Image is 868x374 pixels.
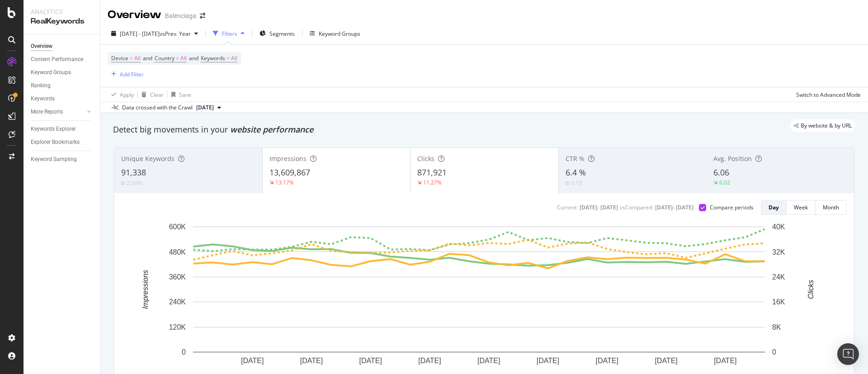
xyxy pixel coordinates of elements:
text: [DATE] [241,357,264,365]
span: and [143,54,152,62]
button: Segments [256,26,298,41]
div: Data crossed with the Crawl [122,104,193,112]
span: vs Prev. Year [160,30,191,38]
span: 6.4 % [566,167,586,178]
a: Content Performance [31,55,94,64]
span: 13,609,867 [269,167,310,178]
span: 6.06 [713,167,729,178]
button: Clear [138,87,164,102]
text: 0 [182,348,186,356]
text: 40K [772,223,785,231]
div: Apply [120,91,134,99]
span: All [231,52,237,65]
div: Current: [557,204,578,211]
text: 24K [772,273,785,281]
text: 360K [169,273,186,281]
span: Impressions [269,154,307,163]
div: More Reports [31,107,63,117]
text: Clicks [807,280,815,299]
img: Equal [566,182,569,185]
button: Filters [209,26,248,41]
div: legacy label [790,119,855,132]
span: = [176,54,179,62]
a: Ranking [31,81,94,90]
button: Month [816,200,847,215]
text: [DATE] [655,357,677,365]
a: Keywords Explorer [31,124,94,134]
text: Impressions [142,270,149,309]
a: Overview [31,42,94,51]
div: Month [823,204,839,211]
span: By website & by URL [801,123,852,128]
button: [DATE] [193,102,225,113]
button: [DATE] - [DATE]vsPrev. Year [108,26,202,41]
button: Add Filter [108,69,144,80]
div: Ranking [31,81,51,90]
text: 600K [169,223,186,231]
span: Unique Keywords [121,154,175,163]
div: 13.17% [275,179,294,186]
a: Keywords [31,94,94,104]
div: [DATE] - [DATE] [580,204,618,211]
text: [DATE] [714,357,736,365]
a: Keyword Groups [31,68,94,77]
span: Keywords [201,54,225,62]
text: [DATE] [596,357,618,365]
span: = [226,54,230,62]
div: Explorer Bookmarks [31,137,80,147]
div: Open Intercom Messenger [837,343,859,365]
text: 120K [169,323,186,331]
div: Compare periods [710,204,754,211]
div: Keywords [31,94,55,104]
span: Country [155,54,175,62]
div: 6.02 [719,179,730,186]
div: Keyword Groups [31,68,71,77]
img: Equal [121,182,125,185]
button: Apply [108,87,134,102]
div: Analytics [31,7,93,16]
text: 0 [772,348,776,356]
div: Week [794,204,808,211]
div: Switch to Advanced Mode [796,91,861,99]
text: [DATE] [418,357,441,365]
div: Overview [108,7,161,23]
div: Balenciaga [165,11,196,20]
text: 16K [772,298,785,306]
div: Overview [31,42,52,51]
a: Explorer Bookmarks [31,137,94,147]
span: All [180,52,187,65]
div: 2.56% [127,179,142,187]
button: Keyword Groups [306,26,364,41]
text: 480K [169,248,186,256]
text: 240K [169,298,186,306]
div: Content Performance [31,55,83,64]
span: Device [111,54,128,62]
div: 0.13 [571,179,582,187]
text: 32K [772,248,785,256]
div: RealKeywords [31,16,93,27]
span: 91,338 [121,167,146,178]
span: = [130,54,133,62]
span: Segments [269,30,295,38]
div: vs Compared : [620,204,653,211]
span: 871,921 [417,167,447,178]
text: [DATE] [359,357,382,365]
text: [DATE] [477,357,500,365]
span: Avg. Position [713,154,752,163]
div: arrow-right-arrow-left [200,13,205,19]
div: Keyword Sampling [31,155,77,164]
div: Clear [150,91,164,99]
div: 11.27% [423,179,442,186]
span: [DATE] - [DATE] [120,30,160,38]
text: [DATE] [537,357,559,365]
div: Keyword Groups [319,30,360,38]
span: CTR % [566,154,585,163]
button: Day [761,200,787,215]
div: [DATE] - [DATE] [655,204,693,211]
div: Keywords Explorer [31,124,76,134]
text: [DATE] [300,357,323,365]
span: Clicks [417,154,434,163]
a: Keyword Sampling [31,155,94,164]
div: Day [769,204,779,211]
span: 2025 Sep. 28th [196,104,214,112]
